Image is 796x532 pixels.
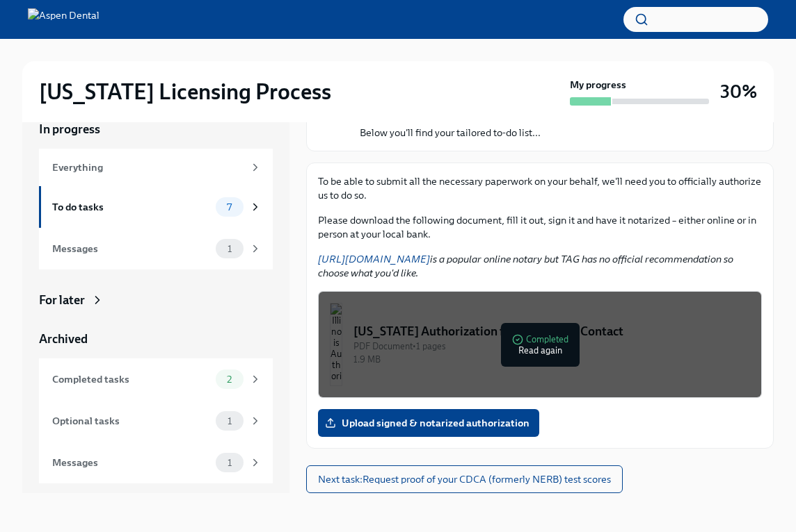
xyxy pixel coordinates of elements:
button: [US_STATE] Authorization for Third Party ContactPDF Document•1 pages1.9 MBCompletedRead again [318,291,762,398]
span: Next task : Request proof of your CDCA (formerly NERB) test scores [318,472,611,486]
a: [URL][DOMAIN_NAME] [318,253,430,265]
h3: 30% [720,79,757,104]
a: To do tasks7 [39,186,273,228]
span: 7 [218,202,240,213]
a: Everything [39,149,273,186]
span: 1 [219,458,240,468]
p: Please download the following document, fill it out, sign it and have it notarized – either onlin... [318,213,762,241]
a: Messages1 [39,228,273,269]
h2: [US_STATE] Licensing Process [39,78,331,106]
span: 2 [218,374,240,385]
em: is a popular online notary but TAG has no official recommendation so choose what you'd like. [318,253,733,279]
span: 1 [219,416,240,426]
strong: My progress [570,78,626,92]
button: Next task:Request proof of your CDCA (formerly NERB) test scores [306,465,623,493]
p: Below you'll find your tailored to-do list... [360,126,639,140]
div: [US_STATE] Authorization for Third Party Contact [353,323,750,340]
p: To be able to submit all the necessary paperwork on your behalf, we'll need you to officially aut... [318,174,762,202]
img: Aspen Dental [28,8,99,31]
span: 1 [219,244,240,254]
div: Optional tasks [52,413,210,429]
a: For later [39,292,273,308]
img: Illinois Authorization for Third Party Contact [330,303,342,386]
a: In progress [39,121,273,138]
div: Everything [52,160,244,175]
div: Completed tasks [52,372,210,387]
div: Messages [52,241,210,256]
div: 1.9 MB [353,353,750,366]
div: To do tasks [52,199,210,215]
div: Messages [52,455,210,470]
a: Messages1 [39,442,273,483]
a: Optional tasks1 [39,400,273,442]
div: For later [39,292,85,308]
a: Archived [39,331,273,347]
div: PDF Document • 1 pages [353,340,750,353]
span: Upload signed & notarized authorization [328,416,530,430]
a: Completed tasks2 [39,358,273,400]
label: Upload signed & notarized authorization [318,409,539,437]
